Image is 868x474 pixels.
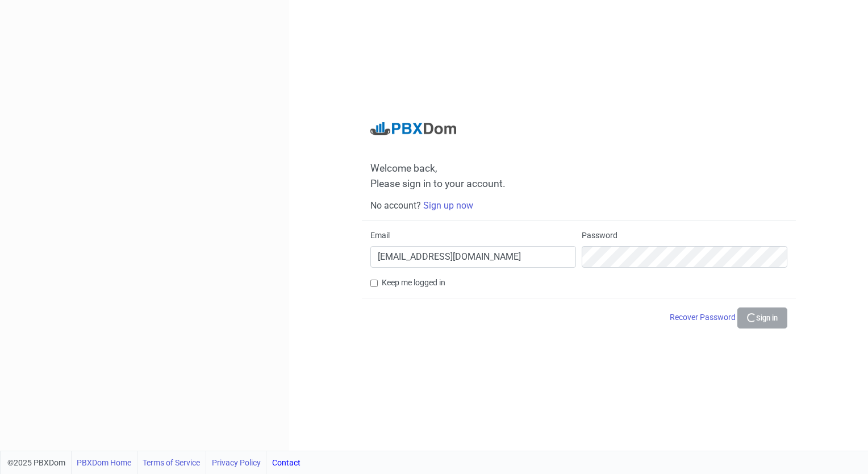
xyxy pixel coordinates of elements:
label: Keep me logged in [382,277,445,289]
a: PBXDom Home [77,451,131,474]
div: ©2025 PBXDom [7,451,301,474]
a: Privacy Policy [212,451,261,474]
h6: No account? [370,200,787,211]
a: Terms of Service [143,451,200,474]
a: Contact [272,451,301,474]
a: Sign up now [423,200,473,211]
label: Password [582,230,617,242]
span: Welcome back, [370,163,787,174]
a: Recover Password [670,313,737,322]
label: Email [370,230,390,242]
button: Sign in [737,307,787,329]
span: Please sign in to your account. [370,178,506,189]
input: Email here... [370,246,576,268]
